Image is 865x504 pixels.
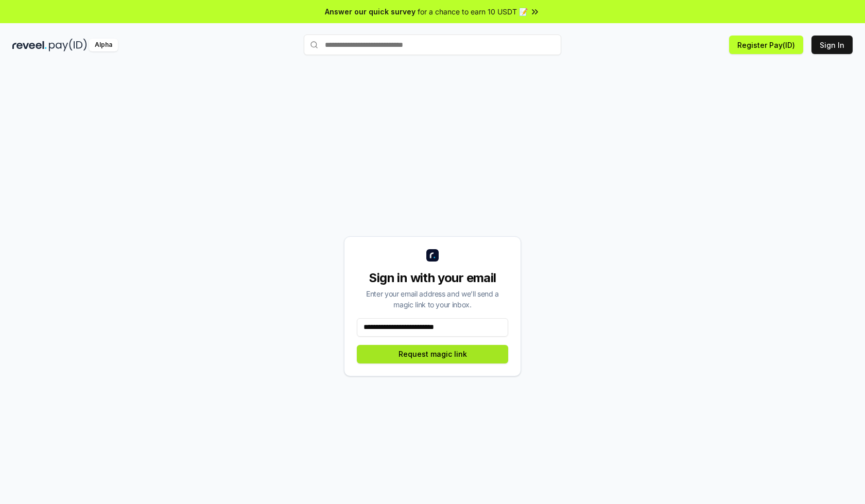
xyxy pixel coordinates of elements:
img: logo_small [426,249,439,262]
button: Register Pay(ID) [729,36,803,54]
span: Answer our quick survey [325,6,416,17]
button: Sign In [811,36,853,54]
button: Request magic link [357,345,508,363]
div: Sign in with your email [357,270,508,286]
img: pay_id [49,39,87,51]
span: for a chance to earn 10 USDT 📝 [418,6,528,17]
div: Enter your email address and we’ll send a magic link to your inbox. [357,288,508,310]
div: Alpha [89,39,118,51]
img: reveel_dark [12,39,47,51]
